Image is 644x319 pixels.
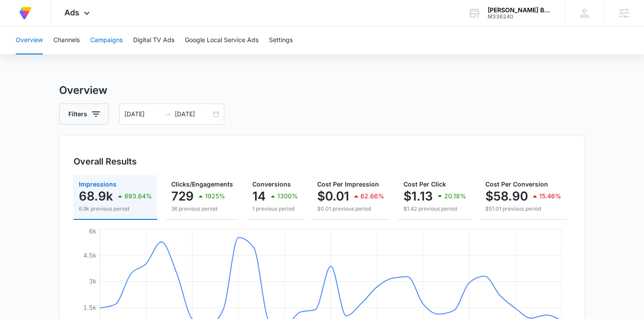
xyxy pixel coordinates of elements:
button: Channels [53,26,80,54]
p: 36 previous period [171,205,233,213]
div: account id [488,14,552,20]
p: 1300% [277,193,298,199]
input: End date [175,109,211,119]
h3: Overall Results [74,155,137,168]
span: swap-right [164,111,171,118]
img: tab_keywords_by_traffic_grey.svg [87,51,94,58]
button: Overview [16,26,43,54]
span: Impressions [79,180,117,188]
span: to [164,111,171,118]
div: v 4.0.25 [25,14,43,21]
img: tab_domain_overview_orange.svg [24,51,31,58]
button: Filters [59,104,109,125]
button: Digital TV Ads [133,26,174,54]
p: 893.64% [124,193,152,199]
span: Cost Per Conversion [485,180,548,188]
p: 1 previous period [252,205,298,213]
p: 1925% [205,193,225,199]
p: 6.9k previous period [79,205,152,213]
p: 62.66% [361,193,384,199]
div: Keywords by Traffic [97,52,148,57]
span: Conversions [252,180,291,188]
button: Google Local Service Ads [185,26,258,54]
span: Cost Per Impression [317,180,379,188]
p: $51.01 previous period [485,205,561,213]
p: $1.13 [403,189,433,203]
p: 68.9k [79,189,113,203]
tspan: 6k [89,227,96,235]
p: $0.01 previous period [317,205,384,213]
span: Clicks/Engagements [171,180,233,188]
div: Domain: [DOMAIN_NAME] [23,23,96,30]
p: $1.42 previous period [403,205,466,213]
span: Ads [64,8,79,17]
p: $0.01 [317,189,349,203]
img: website_grey.svg [14,23,21,30]
tspan: 3k [89,277,96,285]
tspan: 1.5k [83,304,96,311]
img: Volusion [18,5,33,21]
div: account name [488,7,552,14]
div: Domain Overview [33,52,78,57]
p: 20.18% [444,193,466,199]
tspan: 4.5k [83,251,96,259]
p: 729 [171,189,194,203]
button: Campaigns [90,26,123,54]
input: Start date [124,109,161,119]
span: Cost Per Click [403,180,446,188]
p: $58.90 [485,189,528,203]
p: 14 [252,189,266,203]
h3: Overview [59,82,585,98]
button: Settings [269,26,293,54]
p: 15.46% [539,193,561,199]
img: logo_orange.svg [14,14,21,21]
